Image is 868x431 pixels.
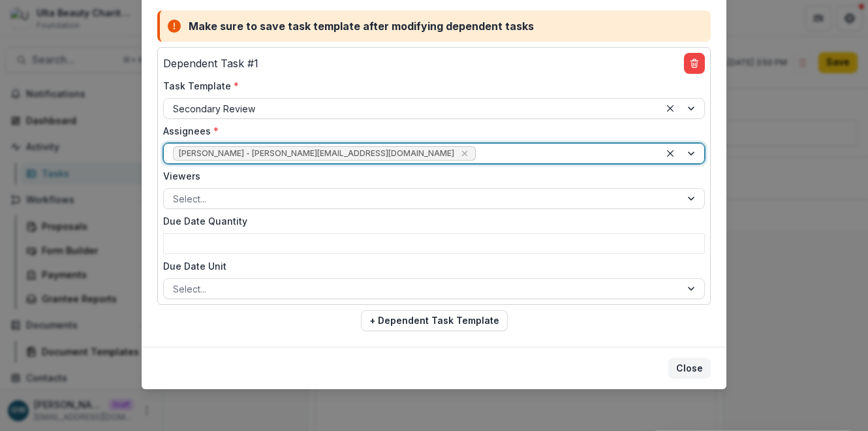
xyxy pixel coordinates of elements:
[458,147,471,160] div: Remove Grace W. - grace+ulta@trytemelio.com
[668,358,711,379] button: Close
[163,214,697,228] label: Due Date Quantity
[163,124,697,138] label: Assignees
[163,79,697,93] label: Task Template
[189,18,534,34] div: Make sure to save task template after modifying dependent tasks
[179,149,454,158] span: [PERSON_NAME] - [PERSON_NAME][EMAIL_ADDRESS][DOMAIN_NAME]
[662,146,678,161] div: Clear selected options
[662,101,678,116] div: Clear selected options
[163,56,258,71] p: Dependent Task # 1
[361,310,508,331] button: + Dependent Task Template
[163,169,697,183] label: Viewers
[684,53,705,74] button: delete
[163,259,697,273] label: Due Date Unit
